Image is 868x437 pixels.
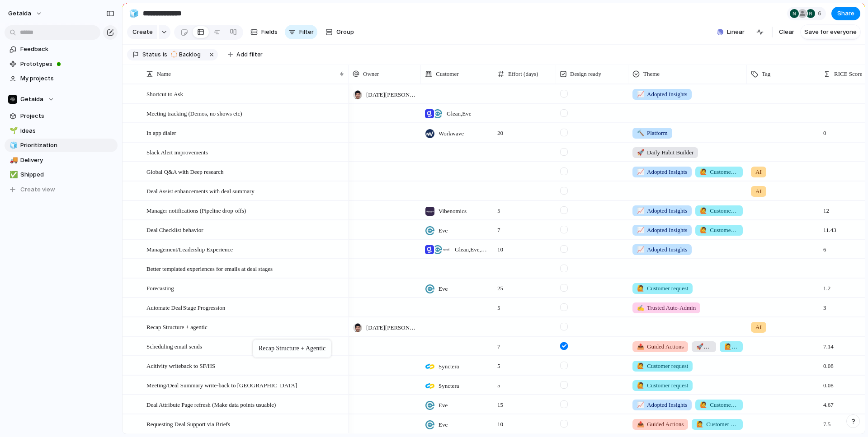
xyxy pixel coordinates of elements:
span: 15 [494,395,556,409]
span: Automate Deal Stage Progression [146,302,225,312]
button: Linear [713,25,748,39]
span: 5 [494,298,556,312]
span: Adopted Insights [637,206,687,215]
span: Deal Attribute Page refresh (Make data points usuable) [146,399,276,409]
button: is [161,50,169,60]
button: getaida [4,6,47,21]
span: Customer request [637,381,688,390]
span: Fields [261,28,278,37]
span: 6 [818,9,824,18]
span: Glean , Eve , Fractal [455,245,489,254]
span: ✍️ [637,304,644,311]
div: 🧊 [129,7,139,19]
span: 📈 [637,91,644,98]
span: Meeting tracking (Demos, no shows etc) [146,108,242,118]
span: Eve [439,284,448,293]
span: [DATE][PERSON_NAME] [366,323,417,332]
button: Filter [285,25,317,39]
span: Requesting Deal Support via Briefs [146,418,230,429]
a: ✅Shipped [5,168,118,181]
button: Create [127,25,157,39]
span: Add filter [236,51,263,59]
span: Customer request [700,400,738,409]
a: Feedback [5,42,118,56]
span: Better templated experiences for emails at deal stages [146,263,273,274]
span: Delivery [20,156,114,165]
span: 🙋 [637,382,644,389]
span: Save for everyone [804,28,857,37]
button: Group [321,25,359,39]
span: 📤 [637,343,644,350]
span: Vibenomics [439,207,467,216]
span: Tag [762,70,770,79]
span: Customer request [696,420,738,429]
span: Ideas [20,126,114,135]
span: Guided Actions [637,342,684,351]
span: Eve [439,420,448,429]
div: 🧊 [9,140,16,151]
span: Glean , Eve [447,109,472,118]
span: Share [837,9,854,18]
span: Scheduling email sends [146,341,202,351]
span: In app dialer [146,127,176,138]
span: Shipped [20,170,114,179]
button: Save for everyone [801,25,860,39]
span: 0.08 [820,357,837,371]
span: Management/Leadership Experience [146,244,233,254]
span: 7 [494,337,556,351]
span: Customer request [724,342,738,351]
a: Projects [5,109,118,123]
span: 11.43 [820,221,840,235]
span: 🔨 [637,130,644,136]
span: getaida [8,9,31,18]
span: 🙋 [700,207,707,214]
span: Customer request [700,226,738,235]
span: 5 [494,201,556,215]
a: 🌱Ideas [5,124,118,138]
span: Adopted Insights [637,167,687,177]
span: 📤 [637,421,644,428]
span: is [163,51,167,59]
div: 🚚Delivery [5,153,118,167]
span: Projects [20,112,114,121]
span: 12 [820,201,833,215]
span: Shortcut to Ask [146,88,183,99]
button: Clear [775,25,798,39]
span: 1.2 [820,279,834,293]
span: Linear [727,28,745,37]
span: Group [336,28,354,37]
button: Create view [5,183,118,196]
div: 🌱 [9,126,16,136]
span: 0.08 [820,376,837,390]
span: Trusted Auto-Admin [637,303,696,312]
span: 🚀 [696,343,703,350]
span: 5 [494,376,556,390]
span: Customer request [637,284,688,293]
span: Synctera [439,362,459,371]
span: Owner [363,70,379,79]
span: Recap Structure + agentic [146,321,208,332]
span: 7.5 [820,415,834,429]
span: Theme [643,70,660,79]
span: 7 [494,221,556,235]
span: Deal Assist enhancements with deal summary [146,186,255,196]
span: 🙋 [637,363,644,369]
button: Fields [247,25,281,39]
span: Eve [439,401,448,410]
span: Name [157,70,171,79]
div: 🚚 [9,155,16,165]
span: 📈 [637,168,644,175]
span: 🙋 [700,227,707,233]
button: 🌱 [8,126,17,135]
span: Synctera [439,381,459,391]
span: 🙋 [724,343,731,350]
span: 4.67 [820,395,837,409]
span: Eve [439,226,448,235]
span: AI [755,187,762,196]
span: 🚀 [637,149,644,156]
span: Getaida [20,95,43,104]
span: Prioritization [20,141,114,150]
span: Customer request [700,167,738,177]
span: Status [142,51,161,59]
